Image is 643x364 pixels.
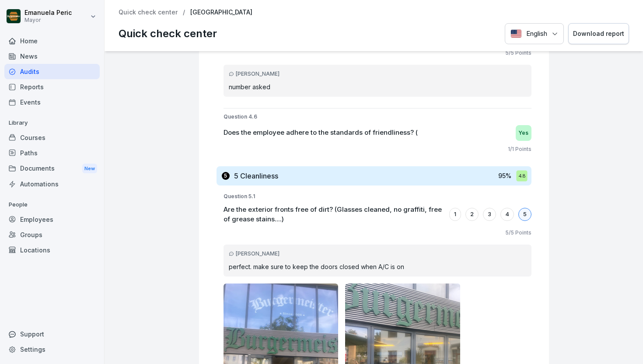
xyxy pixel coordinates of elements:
a: Courses [4,130,100,145]
font: Groups [20,231,42,238]
font: Question 4.6 [224,113,257,120]
a: Audits [4,64,100,79]
font: Peric [56,9,72,16]
a: News [4,49,100,64]
a: Quick check center [119,9,178,16]
font: Paths [20,149,38,157]
font: English [526,29,547,38]
font: / [509,49,510,56]
font: Quick check center [119,8,178,16]
font: Audits [20,68,39,75]
a: Employees [4,212,100,227]
font: Settings [20,346,45,353]
font: 1 [454,210,456,217]
font: 5 [510,49,514,56]
font: 5 [510,229,514,236]
font: Mayor [24,17,41,23]
font: Points [515,229,531,236]
font: 2 [470,210,474,217]
font: Support [20,330,44,338]
font: Events [20,98,41,106]
font: 4 [505,210,509,217]
a: DocumentsNew [4,161,100,177]
font: 5 [224,172,227,179]
font: [GEOGRAPHIC_DATA] [190,8,252,16]
font: perfect. make sure to keep the doors closed when A/C is on [229,263,404,270]
a: Events [4,94,100,110]
img: English [510,29,522,38]
font: Home [20,37,38,45]
font: Documents [20,164,55,172]
font: 1 [508,146,510,152]
font: 1 [512,146,514,152]
font: % [506,172,511,179]
font: 3 [488,210,491,217]
font: Points [515,49,531,56]
font: Download report [573,30,624,37]
font: Points [515,146,531,152]
font: / [509,229,510,236]
font: People [9,201,28,208]
a: Reports [4,79,100,94]
a: Settings [4,342,100,357]
font: 5 [505,49,509,56]
font: Library [9,119,28,126]
font: / [183,8,185,16]
font: 5 [505,229,509,236]
font: Locations [20,246,50,254]
font: 5 Cleanliness [234,171,278,180]
a: Locations [4,242,100,258]
font: 4.8 [518,173,525,179]
font: Yes [518,129,528,136]
font: Question 5.1 [224,193,255,199]
button: Language [505,23,564,45]
button: Download report [568,23,629,45]
font: Employees [20,216,53,223]
font: number asked [229,83,270,91]
font: [PERSON_NAME] [236,250,280,257]
font: Emanuela [24,9,55,16]
font: Quick check center [119,27,217,40]
font: Reports [20,83,44,91]
font: 95 [498,172,506,179]
a: Groups [4,227,100,242]
font: Courses [20,134,45,141]
a: Paths [4,145,100,161]
a: Home [4,33,100,49]
font: [PERSON_NAME] [236,70,280,77]
font: Are the exterior fronts free of dirt? (Glasses cleaned, no graffiti, free of grease stains....) [224,205,442,224]
a: Automations [4,176,100,192]
font: Automations [20,180,59,188]
font: / [510,146,512,152]
font: 5 [523,210,527,217]
font: Does the employee adhere to the standards of friendliness? ( [224,128,418,136]
font: News [20,52,38,60]
font: New [84,165,95,171]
